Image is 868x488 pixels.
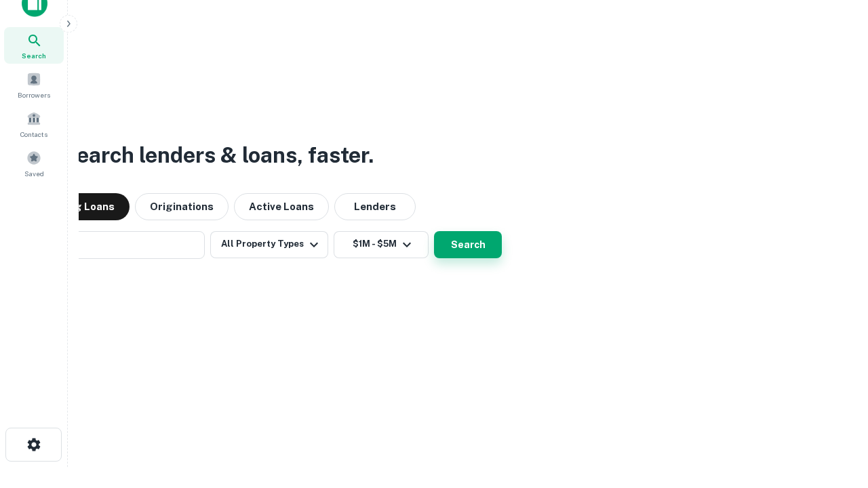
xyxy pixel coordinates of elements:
[4,106,64,142] a: Contacts
[334,231,429,258] button: $1M - $5M
[334,193,416,220] button: Lenders
[210,231,328,258] button: All Property Types
[4,27,64,64] a: Search
[800,380,868,445] iframe: Chat Widget
[434,231,502,258] button: Search
[135,193,229,220] button: Originations
[22,50,46,61] span: Search
[62,139,374,171] h3: Search lenders & loans, faster.
[4,66,64,103] a: Borrowers
[20,129,47,140] span: Contacts
[24,168,44,179] span: Saved
[4,145,64,182] a: Saved
[234,193,329,220] button: Active Loans
[18,89,50,100] span: Borrowers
